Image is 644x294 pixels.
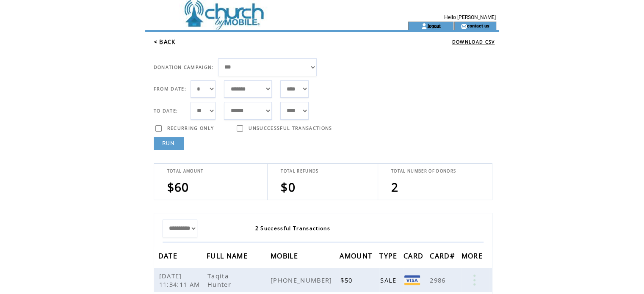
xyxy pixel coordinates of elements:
span: [PHONE_NUMBER] [271,276,334,284]
span: DONATION CAMPAIGN: [154,64,214,70]
span: $0 [281,179,296,195]
img: account_icon.gif [421,23,427,30]
a: logout [427,23,440,28]
a: MOBILE [271,253,300,258]
img: contact_us_icon.gif [461,23,467,30]
span: TOTAL AMOUNT [167,168,204,174]
span: SALE [380,276,398,284]
span: UNSUCCESSFUL TRANSACTIONS [249,125,332,131]
a: DATE [158,253,180,258]
span: FROM DATE: [154,86,186,92]
span: MOBILE [271,249,300,265]
span: TYPE [379,249,399,265]
span: DATE [158,249,180,265]
span: $50 [340,276,354,284]
span: Taqita Hunter [207,272,233,289]
span: Hello [PERSON_NAME] [444,14,496,20]
span: 2 Successful Transactions [255,225,330,232]
span: [DATE] 11:34:11 AM [159,272,202,289]
span: MORE [462,249,485,265]
a: CARD# [430,253,457,258]
span: CARD# [430,249,457,265]
a: < BACK [154,38,176,46]
img: Visa [404,275,420,285]
span: $60 [167,179,189,195]
span: RECURRING ONLY [167,125,214,131]
a: AMOUNT [340,253,374,258]
span: 2 [391,179,398,195]
a: contact us [467,23,489,28]
span: AMOUNT [340,249,374,265]
span: 2986 [430,276,448,284]
span: FULL NAME [207,249,250,265]
span: TOTAL REFUNDS [281,168,318,174]
a: DOWNLOAD CSV [452,39,495,45]
a: FULL NAME [207,253,250,258]
a: RUN [154,137,184,150]
a: CARD [404,253,426,258]
span: CARD [404,249,426,265]
span: TOTAL NUMBER OF DONORS [391,168,456,174]
span: TO DATE: [154,108,178,114]
a: TYPE [379,253,399,258]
